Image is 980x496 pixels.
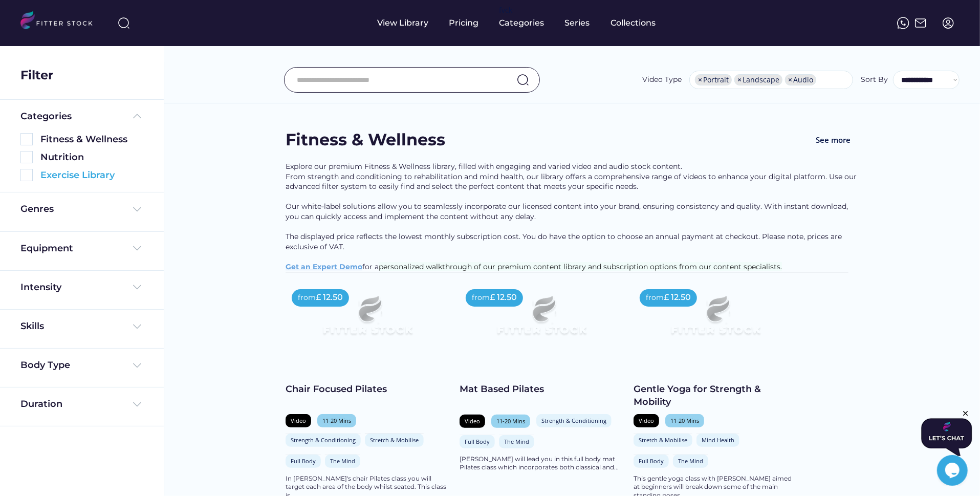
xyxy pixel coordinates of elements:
img: Frame%20%284%29.svg [131,281,143,293]
div: £ 12.50 [316,292,343,303]
img: Frame%2079%20%281%29.svg [302,283,433,357]
iframe: chat widget [937,455,970,486]
div: from [472,293,490,303]
div: Gentle Yoga for Strength & Mobility [634,383,797,408]
div: Video [291,417,306,424]
li: Landscape [734,74,782,85]
div: Body Type [20,359,70,372]
div: Mind Health [702,436,734,444]
img: Frame%20%284%29.svg [131,359,143,372]
img: Frame%20%284%29.svg [131,203,143,215]
div: Skills [20,320,46,333]
div: Full Body [639,457,664,465]
img: Frame%20%284%29.svg [131,398,143,411]
div: from [298,293,316,303]
div: £ 12.50 [664,292,691,303]
div: The Mind [330,457,355,465]
div: Equipment [20,242,73,255]
div: Stretch & Mobilise [639,436,687,444]
div: Nutrition [40,151,143,164]
img: profile-circle.svg [942,17,954,29]
li: Audio [785,74,816,85]
img: Rectangle%205126.svg [20,151,33,163]
div: Full Body [465,438,490,445]
img: meteor-icons_whatsapp%20%281%29.svg [897,17,909,29]
span: × [698,76,702,83]
div: Fitness & Wellness [286,128,445,152]
div: Strength & Conditioning [291,436,356,444]
div: Fitness & Wellness [40,133,143,146]
div: Strength & Conditioning [541,417,606,424]
div: The Mind [504,438,529,445]
img: Frame%20%285%29.svg [131,110,143,122]
span: × [788,76,792,83]
span: The displayed price reflects the lowest monthly subscription cost. You do have the option to choo... [286,232,844,251]
div: fvck [499,5,513,15]
img: Frame%2051.svg [914,17,927,29]
div: Categories [20,110,72,123]
div: from [646,293,664,303]
li: Portrait [695,74,732,85]
div: 11-20 Mins [322,417,351,424]
div: Video Type [642,75,682,85]
div: Series [565,17,591,29]
div: Video [639,417,654,424]
div: Explore our premium Fitness & Wellness library, filled with engaging and varied video and audio s... [286,162,859,272]
div: The Mind [678,457,703,465]
img: search-normal.svg [517,74,529,86]
div: Categories [499,17,545,29]
div: Full Body [291,457,316,465]
div: Sort By [861,75,888,85]
div: [PERSON_NAME] will lead you in this full body mat Pilates class which incorporates both classical... [460,455,623,472]
div: Duration [20,398,62,411]
img: search-normal%203.svg [118,17,130,29]
div: Exercise Library [40,169,143,182]
button: See more [808,128,859,152]
div: Chair Focused Pilates [286,383,449,396]
iframe: chat widget [921,409,972,456]
div: 11-20 Mins [496,417,525,425]
img: Frame%2079%20%281%29.svg [650,283,781,357]
span: personalized walkthrough of our premium content library and subscription options from our content... [379,262,782,271]
div: 11-20 Mins [670,417,699,424]
span: × [737,76,742,83]
img: Frame%2079%20%281%29.svg [476,283,607,357]
div: View Library [378,17,429,29]
div: Video [465,417,480,425]
div: Stretch & Mobilise [370,436,419,444]
div: Intensity [20,281,61,294]
img: Rectangle%205126.svg [20,133,33,145]
div: Genres [20,203,54,215]
img: Frame%20%284%29.svg [131,242,143,254]
img: Rectangle%205126.svg [20,169,33,181]
div: Pricing [449,17,479,29]
a: Get an Expert Demo [286,262,362,271]
div: Filter [20,67,53,84]
div: £ 12.50 [490,292,517,303]
img: Frame%20%284%29.svg [131,320,143,333]
div: Mat Based Pilates [460,383,623,396]
img: LOGO.svg [20,11,101,32]
div: Collections [611,17,656,29]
